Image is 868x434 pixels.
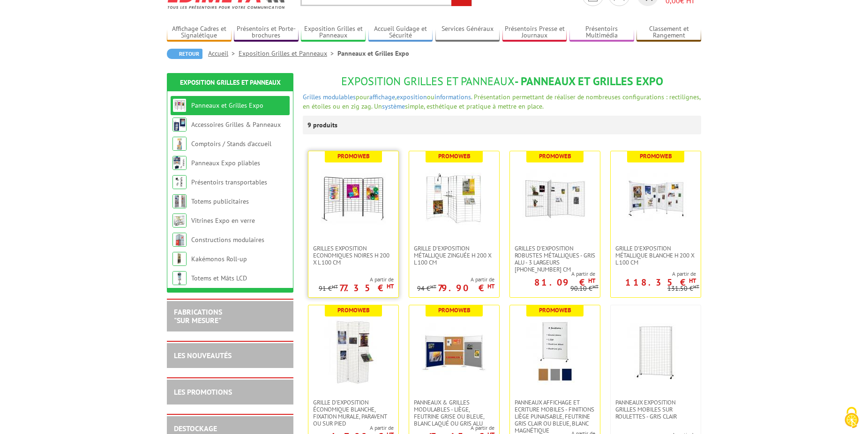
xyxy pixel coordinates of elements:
span: Panneaux Affichage et Ecriture Mobiles - finitions liège punaisable, feutrine gris clair ou bleue... [515,399,595,434]
a: Comptoirs / Stands d'accueil [191,140,271,148]
p: 77.35 € [339,285,394,291]
a: Grille d'exposition économique blanche, fixation murale, paravent ou sur pied [308,399,398,427]
b: Promoweb [337,306,370,314]
b: Promoweb [438,306,471,314]
a: Présentoirs transportables [191,178,267,186]
p: 9 produits [307,116,343,134]
img: Grilles d'exposition robustes métalliques - gris alu - 3 largeurs 70-100-120 cm [522,165,588,231]
p: 131.50 € [667,285,699,292]
a: Exposition Grilles et Panneaux [301,25,366,40]
img: Kakémonos Roll-up [172,252,187,266]
a: exposition [397,93,427,101]
a: affichage [369,93,395,101]
a: Panneaux Affichage et Ecriture Mobiles - finitions liège punaisable, feutrine gris clair ou bleue... [510,399,600,434]
span: A partir de [319,276,394,283]
b: Promoweb [539,306,571,314]
a: Totems et Mâts LCD [191,274,247,282]
img: Vitrines Expo en verre [172,213,187,228]
a: Grilles [303,93,321,101]
b: Promoweb [337,152,370,160]
img: Constructions modulaires [172,233,187,247]
span: Panneaux & Grilles modulables - liège, feutrine grise ou bleue, blanc laqué ou gris alu [414,399,494,427]
sup: HT [332,283,338,290]
span: A partir de [510,270,595,278]
a: LES NOUVEAUTÉS [174,351,232,360]
a: Panneaux & Grilles modulables - liège, feutrine grise ou bleue, blanc laqué ou gris alu [409,399,499,427]
span: Panneaux Exposition Grilles mobiles sur roulettes - gris clair [615,399,696,420]
img: Accessoires Grilles & Panneaux [172,118,187,132]
p: 90.10 € [570,285,599,292]
a: Accessoires Grilles & Panneaux [191,120,281,129]
sup: HT [592,283,599,290]
img: Grille d'exposition métallique Zinguée H 200 x L 100 cm [421,165,487,231]
a: Accueil Guidage et Sécurité [368,25,433,40]
a: Services Généraux [435,25,500,40]
img: Totems publicitaires [172,194,187,208]
img: Panneaux Affichage et Ecriture Mobiles - finitions liège punaisable, feutrine gris clair ou bleue... [522,319,588,385]
a: modulables [323,93,356,101]
a: Exposition Grilles et Panneaux [239,49,337,58]
a: DESTOCKAGE [174,424,217,433]
p: 94 € [417,285,436,292]
img: Présentoirs transportables [172,175,187,189]
span: pour , ou . Présentation permettant de réaliser de nombreuses configurations : rectilignes, en ét... [303,93,700,110]
p: 79.90 € [438,285,494,291]
b: Promoweb [539,152,571,160]
a: informations [434,93,471,101]
sup: HT [689,277,696,285]
p: 118.35 € [625,280,696,285]
a: Panneaux et Grilles Expo [191,101,263,110]
a: Grilles d'exposition robustes métalliques - gris alu - 3 largeurs [PHONE_NUMBER] cm [510,245,600,273]
img: Panneaux Exposition Grilles mobiles sur roulettes - gris clair [623,319,688,385]
a: système [382,102,405,110]
a: Grille d'exposition métallique Zinguée H 200 x L 100 cm [409,245,499,266]
a: LES PROMOTIONS [174,387,232,397]
a: Accueil [208,49,239,58]
a: Panneaux Exposition Grilles mobiles sur roulettes - gris clair [611,399,701,420]
b: Promoweb [640,152,672,160]
a: Constructions modulaires [191,235,264,244]
img: Cookies (fenêtre modale) [840,406,863,429]
a: Présentoirs et Porte-brochures [234,25,299,40]
a: Présentoirs Multimédia [569,25,634,40]
img: Grilles Exposition Economiques Noires H 200 x L 100 cm [321,165,386,231]
p: 91 € [319,285,338,292]
li: Panneaux et Grilles Expo [337,49,409,58]
span: A partir de [308,424,394,432]
span: A partir de [409,424,494,432]
span: A partir de [611,270,696,278]
sup: HT [693,283,699,290]
span: Exposition Grilles et Panneaux [341,74,515,88]
sup: HT [588,277,595,285]
img: Grille d'exposition économique blanche, fixation murale, paravent ou sur pied [321,319,386,385]
a: Exposition Grilles et Panneaux [180,78,281,87]
sup: HT [387,282,394,290]
a: Retour [167,49,202,59]
p: 81.09 € [534,280,595,285]
img: Panneaux Expo pliables [172,156,187,170]
span: Grille d'exposition métallique Zinguée H 200 x L 100 cm [414,245,494,266]
img: Comptoirs / Stands d'accueil [172,137,187,151]
a: Classement et Rangement [636,25,701,40]
a: Vitrines Expo en verre [191,216,255,225]
a: Panneaux Expo pliables [191,159,260,167]
a: FABRICATIONS"Sur Mesure" [174,307,222,325]
img: Panneaux & Grilles modulables - liège, feutrine grise ou bleue, blanc laqué ou gris alu [421,319,487,385]
button: Cookies (fenêtre modale) [835,402,868,434]
sup: HT [487,282,494,290]
b: Promoweb [438,152,471,160]
img: Grille d'exposition métallique blanche H 200 x L 100 cm [623,165,688,231]
span: A partir de [417,276,494,283]
a: Grilles Exposition Economiques Noires H 200 x L 100 cm [308,245,398,266]
h1: - Panneaux et Grilles Expo [303,75,701,88]
a: Grille d'exposition métallique blanche H 200 x L 100 cm [611,245,701,266]
img: Totems et Mâts LCD [172,271,187,285]
a: Présentoirs Presse et Journaux [502,25,567,40]
span: Grilles Exposition Economiques Noires H 200 x L 100 cm [313,245,394,266]
span: Grilles d'exposition robustes métalliques - gris alu - 3 largeurs [PHONE_NUMBER] cm [515,245,595,273]
a: Affichage Cadres et Signalétique [167,25,232,40]
span: Grille d'exposition métallique blanche H 200 x L 100 cm [615,245,696,266]
sup: HT [430,283,436,290]
a: Totems publicitaires [191,197,249,206]
span: Grille d'exposition économique blanche, fixation murale, paravent ou sur pied [313,399,394,427]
